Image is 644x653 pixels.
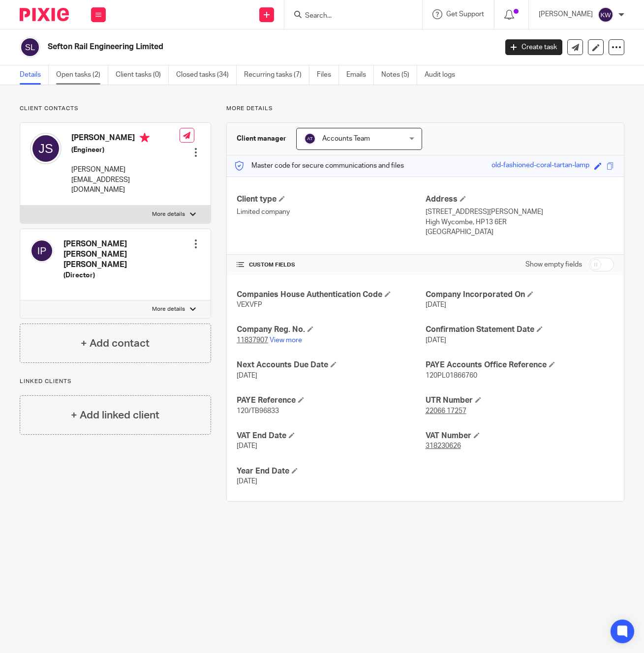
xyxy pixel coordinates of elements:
h4: Address [426,194,614,205]
h4: Confirmation Statement Date [426,325,614,335]
a: Emails [346,65,374,85]
h4: UTR Number [426,395,614,406]
a: Files [317,65,339,85]
a: Recurring tasks (7) [244,65,309,85]
p: [GEOGRAPHIC_DATA] [426,227,614,237]
h4: + Add contact [81,336,150,351]
p: Master code for secure communications and files [234,161,404,171]
h4: Company Incorporated On [426,290,614,300]
p: More details [152,305,185,313]
h4: [PERSON_NAME] [71,133,180,145]
h3: Client manager [237,134,286,144]
h4: VAT Number [426,431,614,441]
span: [DATE] [426,301,446,308]
p: High Wycombe, HP13 6ER [426,217,614,227]
tcxspan: Call 318230626 via 3CX [426,443,461,449]
h4: Client type [237,194,425,205]
h4: PAYE Reference [237,395,425,406]
span: Accounts Team [322,135,370,142]
input: Search [304,12,393,21]
p: [PERSON_NAME] [539,9,593,19]
i: Primary [140,133,150,143]
h5: (Engineer) [71,145,180,155]
tcxspan: Call 22066 17257 via 3CX [426,408,466,415]
h4: Companies House Authentication Code [237,290,425,300]
a: Audit logs [425,65,462,85]
span: 120PL01866760 [426,372,477,379]
p: More details [152,210,185,218]
p: Limited company [237,207,425,217]
img: svg%3E [20,37,40,58]
h4: + Add linked client [71,408,159,423]
a: Notes (5) [381,65,417,85]
span: [DATE] [237,372,257,379]
h2: Sefton Rail Engineering Limited [48,42,402,52]
span: VEXVFP [237,301,262,308]
img: svg%3E [30,133,61,164]
p: More details [226,105,624,113]
h4: VAT End Date [237,431,425,441]
img: svg%3E [598,7,613,23]
a: Closed tasks (34) [176,65,237,85]
span: 120/TB96833 [237,408,279,415]
h5: (Director) [63,270,191,280]
span: Get Support [446,11,484,18]
img: Pixie [20,8,69,21]
h4: Next Accounts Due Date [237,360,425,370]
a: Open tasks (2) [56,65,108,85]
span: [DATE] [426,337,446,344]
h4: Company Reg. No. [237,325,425,335]
span: [DATE] [237,478,257,485]
span: [DATE] [237,443,257,449]
label: Show empty fields [525,260,582,269]
p: [PERSON_NAME][EMAIL_ADDRESS][DOMAIN_NAME] [71,165,180,195]
h4: PAYE Accounts Office Reference [426,360,614,370]
h4: Year End Date [237,466,425,476]
p: Client contacts [20,105,211,113]
a: Create task [505,39,562,55]
a: Client tasks (0) [116,65,169,85]
img: svg%3E [304,133,316,145]
tcxspan: Call 11837907 via 3CX [237,337,268,344]
a: View more [270,337,302,344]
p: Linked clients [20,378,211,386]
img: svg%3E [30,239,54,263]
h4: [PERSON_NAME] [PERSON_NAME] [PERSON_NAME] [63,239,191,270]
h4: CUSTOM FIELDS [237,261,425,269]
p: [STREET_ADDRESS][PERSON_NAME] [426,207,614,217]
div: old-fashioned-coral-tartan-lamp [491,160,589,172]
a: Details [20,65,49,85]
